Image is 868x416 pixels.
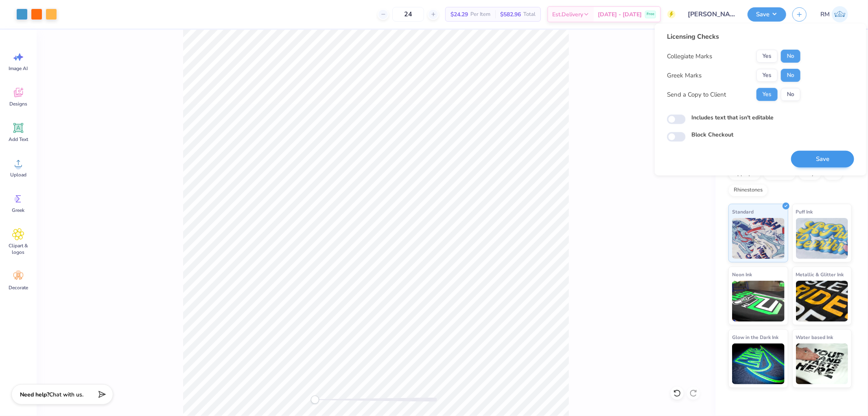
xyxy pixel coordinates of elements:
span: Upload [10,172,26,178]
div: Collegiate Marks [667,52,712,61]
span: Free [647,11,654,17]
span: Per Item [470,10,490,19]
strong: Need help? [20,391,49,398]
span: Total [523,10,536,19]
div: Licensing Checks [667,32,800,42]
img: Glow in the Dark Ink [732,343,785,384]
span: Standard [732,207,754,216]
span: Est. Delivery [552,10,583,19]
div: Greek Marks [667,71,702,80]
span: Metallic & Glitter Ink [796,270,844,279]
span: Neon Ink [732,270,752,279]
div: Rhinestones [728,184,768,196]
a: RM [817,6,852,22]
span: RM [820,10,830,19]
button: Yes [756,69,778,82]
span: Add Text [9,136,28,143]
span: [DATE] - [DATE] [598,10,642,19]
span: Chat with us. [49,391,83,398]
button: Save [791,151,854,167]
img: Puff Ink [796,218,848,259]
img: Water based Ink [796,343,848,384]
span: $24.29 [450,10,468,19]
span: Designs [9,101,27,107]
span: Glow in the Dark Ink [732,333,778,341]
img: Ronald Manipon [832,6,848,22]
button: Yes [756,50,778,63]
button: Save [748,7,786,22]
span: Puff Ink [796,207,813,216]
label: Includes text that isn't editable [691,113,774,122]
span: Image AI [9,65,28,72]
button: No [781,69,800,82]
label: Block Checkout [691,130,733,139]
img: Metallic & Glitter Ink [796,281,848,321]
span: $582.96 [500,10,521,19]
img: Standard [732,218,785,259]
span: Clipart & logos [5,242,32,255]
button: No [781,88,800,101]
span: Decorate [9,284,28,291]
img: Neon Ink [732,281,785,321]
span: Greek [12,207,25,214]
div: Send a Copy to Client [667,90,726,99]
div: Accessibility label [311,396,319,404]
button: Yes [756,88,778,101]
input: Untitled Design [682,6,741,22]
span: Water based Ink [796,333,833,341]
input: – – [392,7,424,22]
button: No [781,50,800,63]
